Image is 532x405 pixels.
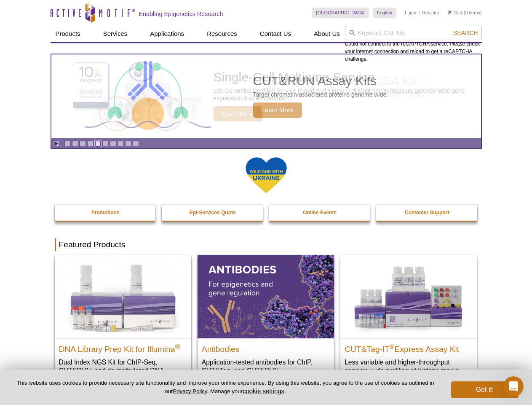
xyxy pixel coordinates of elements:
a: About Us [309,26,345,42]
p: Less variable and higher-throughput genome-wide profiling of histone marks​. [345,358,473,375]
a: Resources [202,26,242,42]
h2: CUT&Tag-IT Express Assay Kit [345,341,473,354]
h2: Featured Products [55,238,478,251]
a: All Antibodies Antibodies Application-tested antibodies for ChIP, CUT&Tag, and CUT&RUN. [198,255,334,383]
a: Go to slide 10 [133,140,139,147]
strong: Customer Support [405,210,449,216]
input: Keyword, Cat. No. [345,26,482,40]
p: Target chromatin-associated proteins genome wide. [253,91,388,98]
a: Go to slide 3 [80,140,86,147]
sup: ® [175,343,180,350]
a: Services [98,26,133,42]
a: Register [422,10,439,16]
h2: Enabling Epigenetics Research [139,10,223,18]
img: All Antibodies [198,255,334,338]
img: CUT&Tag-IT® Express Assay Kit [340,255,477,338]
a: English [373,8,396,18]
a: Login [405,10,416,16]
strong: Epi-Services Quote [190,210,236,216]
a: Cart [448,10,462,16]
div: Could not connect to the reCAPTCHA service. Please check your internet connection and reload to g... [345,26,482,63]
a: Toggle autoplay [53,140,59,147]
p: Application-tested antibodies for ChIP, CUT&Tag, and CUT&RUN. [202,358,330,375]
a: Promotions [55,205,157,221]
a: Privacy Policy [173,388,207,394]
a: Go to slide 2 [72,140,78,147]
h2: CUT&RUN Assay Kits [253,75,388,87]
h2: DNA Library Prep Kit for Illumina [59,341,187,354]
li: (0 items) [448,8,482,18]
a: Contact Us [255,26,296,42]
button: cookie settings [243,387,284,394]
a: [GEOGRAPHIC_DATA] [312,8,369,18]
a: Epi-Services Quote [162,205,264,221]
a: Go to slide 5 [95,140,101,147]
a: Go to slide 9 [125,140,131,147]
h2: Antibodies [202,341,330,354]
strong: Promotions [91,210,120,216]
article: CUT&RUN Assay Kits [51,54,481,138]
img: DNA Library Prep Kit for Illumina [55,255,191,338]
li: | [419,8,420,18]
a: Go to slide 4 [87,140,94,147]
a: Applications [145,26,189,42]
strong: Online Events [303,210,337,216]
span: Search [453,30,478,36]
img: Your Cart [448,10,452,14]
a: Go to slide 1 [64,140,71,147]
img: We Stand With Ukraine [245,157,287,194]
a: Online Events [269,205,371,221]
iframe: Intercom live chat [503,376,524,397]
button: Got it! [451,381,519,398]
a: Go to slide 6 [102,140,109,147]
a: CUT&Tag-IT® Express Assay Kit CUT&Tag-IT®Express Assay Kit Less variable and higher-throughput ge... [340,255,477,383]
p: Dual Index NGS Kit for ChIP-Seq, CUT&RUN, and ds methylated DNA assays. [59,358,187,383]
a: Go to slide 7 [110,140,116,147]
button: Search [451,29,480,37]
a: DNA Library Prep Kit for Illumina DNA Library Prep Kit for Illumina® Dual Index NGS Kit for ChIP-... [55,255,191,391]
a: Products [51,26,86,42]
a: CUT&RUN Assay Kits CUT&RUN Assay Kits Target chromatin-associated proteins genome wide. Learn More [51,54,481,138]
a: Go to slide 8 [118,140,124,147]
img: CUT&RUN Assay Kits [85,58,211,135]
p: This website uses cookies to provide necessary site functionality and improve your online experie... [13,379,437,395]
sup: ® [390,343,395,350]
a: Customer Support [376,205,478,221]
span: Learn More [253,103,302,118]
